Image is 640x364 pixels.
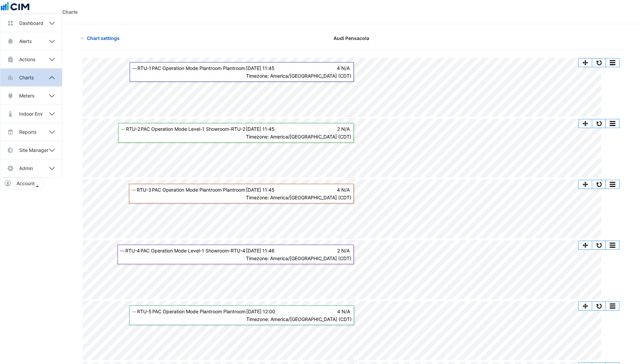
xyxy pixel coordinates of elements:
[579,241,592,249] button: Pan
[78,32,124,44] button: Chart settings
[19,110,43,117] span: Indoor Env
[0,32,62,50] button: Alerts
[0,105,62,123] button: Indoor Env
[606,302,619,310] button: More Options
[0,14,62,32] button: Dashboard
[0,141,62,159] button: Site Manager
[0,159,62,177] button: Admin
[606,241,619,249] button: More Options
[333,35,369,42] span: Audi Pensacola
[19,38,32,45] span: Alerts
[7,147,14,154] app-icon: Site Manager
[606,119,619,128] button: More Options
[7,56,14,63] app-icon: Actions
[19,92,34,99] span: Meters
[7,165,14,172] app-icon: Admin
[579,180,592,189] button: Pan
[62,8,78,15] div: Charts
[7,129,14,135] app-icon: Reports
[592,302,606,310] button: Reset
[592,58,606,67] button: Reset
[87,35,120,42] span: Chart settings
[0,87,62,105] button: Meters
[579,58,592,67] button: Pan
[592,119,606,128] button: Reset
[0,123,62,141] button: Reports
[7,111,14,117] app-icon: Indoor Env
[0,69,62,86] button: Charts
[592,241,606,249] button: Reset
[0,50,62,68] button: Actions
[7,74,14,81] app-icon: Charts
[19,128,36,135] span: Reports
[19,19,43,27] span: Dashboard
[579,119,592,128] button: Pan
[606,58,619,67] button: More Options
[19,56,35,63] span: Actions
[19,74,34,81] span: Charts
[7,92,14,99] app-icon: Meters
[7,20,14,27] app-icon: Dashboard
[606,180,619,189] button: More Options
[19,147,49,154] span: Site Manager
[19,165,33,172] span: Admin
[592,180,606,189] button: Reset
[17,180,35,187] span: Account
[7,38,14,45] app-icon: Alerts
[579,302,592,310] button: Pan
